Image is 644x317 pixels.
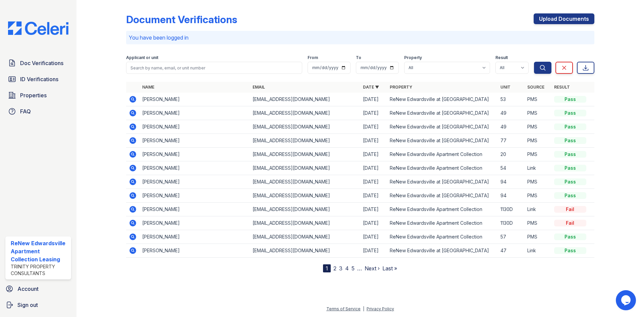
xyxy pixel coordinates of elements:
[387,120,497,134] td: ReNew Edwardsville at [GEOGRAPHIC_DATA]
[250,161,360,175] td: [EMAIL_ADDRESS][DOMAIN_NAME]
[498,189,525,203] td: 94
[140,93,250,106] td: [PERSON_NAME]
[554,192,586,199] div: Pass
[525,161,551,175] td: Link
[390,85,412,90] a: Property
[387,161,497,175] td: ReNew Edwardsville Apartment Collection
[554,123,586,130] div: Pass
[554,110,586,116] div: Pass
[387,216,497,230] td: ReNew Edwardsville Apartment Collection
[387,93,497,106] td: ReNew Edwardsville at [GEOGRAPHIC_DATA]
[554,165,586,171] div: Pass
[17,301,38,309] span: Sign out
[126,13,237,25] div: Document Verifications
[360,230,387,244] td: [DATE]
[140,203,250,216] td: [PERSON_NAME]
[3,298,74,312] a: Sign out
[360,134,387,148] td: [DATE]
[250,189,360,203] td: [EMAIL_ADDRESS][DOMAIN_NAME]
[525,230,551,244] td: PMS
[250,216,360,230] td: [EMAIL_ADDRESS][DOMAIN_NAME]
[126,62,302,74] input: Search by name, email, or unit number
[525,203,551,216] td: Link
[140,161,250,175] td: [PERSON_NAME]
[387,203,497,216] td: ReNew Edwardsville Apartment Collection
[500,85,511,90] a: Unit
[495,55,508,60] label: Result
[360,161,387,175] td: [DATE]
[323,264,331,272] div: 1
[554,247,586,254] div: Pass
[554,206,586,213] div: Fail
[326,306,361,311] a: Terms of Service
[387,175,497,189] td: ReNew Edwardsville at [GEOGRAPHIC_DATA]
[129,34,592,42] p: You have been logged in
[360,120,387,134] td: [DATE]
[387,230,497,244] td: ReNew Edwardsville Apartment Collection
[360,189,387,203] td: [DATE]
[525,106,551,120] td: PMS
[498,230,525,244] td: 57
[387,106,497,120] td: ReNew Edwardsville at [GEOGRAPHIC_DATA]
[140,216,250,230] td: [PERSON_NAME]
[140,120,250,134] td: [PERSON_NAME]
[363,306,364,311] div: |
[498,148,525,161] td: 20
[345,265,349,272] a: 4
[20,75,58,83] span: ID Verifications
[498,203,525,216] td: 1130D
[525,175,551,189] td: PMS
[360,106,387,120] td: [DATE]
[498,134,525,148] td: 77
[525,216,551,230] td: PMS
[140,134,250,148] td: [PERSON_NAME]
[382,265,397,272] a: Last »
[360,244,387,258] td: [DATE]
[250,93,360,106] td: [EMAIL_ADDRESS][DOMAIN_NAME]
[140,189,250,203] td: [PERSON_NAME]
[250,148,360,161] td: [EMAIL_ADDRESS][DOMAIN_NAME]
[527,85,544,90] a: Source
[357,264,362,272] span: …
[20,107,31,115] span: FAQ
[140,106,250,120] td: [PERSON_NAME]
[525,134,551,148] td: PMS
[3,282,74,296] a: Account
[250,230,360,244] td: [EMAIL_ADDRESS][DOMAIN_NAME]
[534,13,594,24] a: Upload Documents
[126,55,158,60] label: Applicant or unit
[352,265,355,272] a: 5
[554,85,570,90] a: Result
[498,93,525,106] td: 53
[140,230,250,244] td: [PERSON_NAME]
[387,148,497,161] td: ReNew Edwardsville Apartment Collection
[140,175,250,189] td: [PERSON_NAME]
[554,96,586,103] div: Pass
[5,105,71,118] a: FAQ
[387,134,497,148] td: ReNew Edwardsville at [GEOGRAPHIC_DATA]
[360,93,387,106] td: [DATE]
[360,175,387,189] td: [DATE]
[11,239,68,263] div: ReNew Edwardsville Apartment Collection Leasing
[20,59,63,67] span: Doc Verifications
[498,175,525,189] td: 94
[525,189,551,203] td: PMS
[3,21,74,35] img: CE_Logo_Blue-a8612792a0a2168367f1c8372b55b34899dd931a85d93a1a3d3e32e68fde9ad4.png
[365,265,380,272] a: Next ›
[250,106,360,120] td: [EMAIL_ADDRESS][DOMAIN_NAME]
[554,151,586,158] div: Pass
[616,290,637,310] iframe: chat widget
[308,55,318,60] label: From
[525,244,551,258] td: Link
[525,120,551,134] td: PMS
[140,244,250,258] td: [PERSON_NAME]
[498,161,525,175] td: 54
[20,91,47,99] span: Properties
[356,55,361,60] label: To
[498,216,525,230] td: 1130D
[554,178,586,185] div: Pass
[140,148,250,161] td: [PERSON_NAME]
[525,93,551,106] td: PMS
[498,244,525,258] td: 47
